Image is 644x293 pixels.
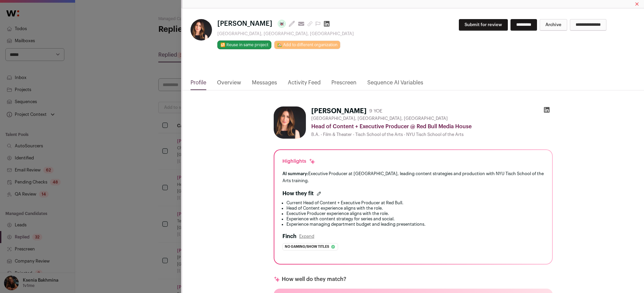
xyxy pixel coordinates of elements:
p: How well do they match? [282,275,346,283]
div: B.A. - Film & Theater - Tisch School of the Arts - NYU Tisch School of the Arts [311,132,553,137]
button: Archive [540,19,567,31]
a: 🏡 Add to different organization [274,41,340,49]
li: Head of Content experience aligns with the role. [286,206,544,211]
a: Prescreen [331,79,357,90]
span: AI summary: [282,171,308,176]
div: [GEOGRAPHIC_DATA], [GEOGRAPHIC_DATA], [GEOGRAPHIC_DATA] [217,31,354,36]
a: Overview [217,79,241,90]
button: Expand [299,234,314,239]
div: 9 YOE [369,108,382,115]
li: Experience managing department budget and leading presentations. [286,222,544,227]
li: Experience with content strategy for series and social. [286,216,544,222]
h2: How they fit [282,190,314,198]
h1: [PERSON_NAME] [311,106,367,116]
a: Activity Feed [288,79,321,90]
button: Submit for review [459,19,508,31]
div: Highlights [282,158,316,165]
span: [PERSON_NAME] [217,19,272,28]
button: 🔂 Reuse in same project [217,41,271,49]
span: No gaming/show titles [285,243,329,250]
img: 3b30c337a9173534106416d74d93c519157d763530826aeddd960f0891ac3c58.jpg [274,106,306,139]
li: Current Head of Content + Executive Producer at Red Bull. [286,200,544,206]
a: Messages [252,79,277,90]
img: 3b30c337a9173534106416d74d93c519157d763530826aeddd960f0891ac3c58.jpg [191,19,212,41]
div: Head of Content + Executive Producer @ Red Bull Media House [311,123,553,131]
span: [GEOGRAPHIC_DATA], [GEOGRAPHIC_DATA], [GEOGRAPHIC_DATA] [311,116,448,121]
h2: Finch [282,232,297,240]
a: Profile [191,79,206,90]
li: Executive Producer experience aligns with the role. [286,211,544,216]
div: Executive Producer at [GEOGRAPHIC_DATA], leading content strategies and production with NYU Tisch... [282,170,544,184]
a: Sequence AI Variables [367,79,423,90]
